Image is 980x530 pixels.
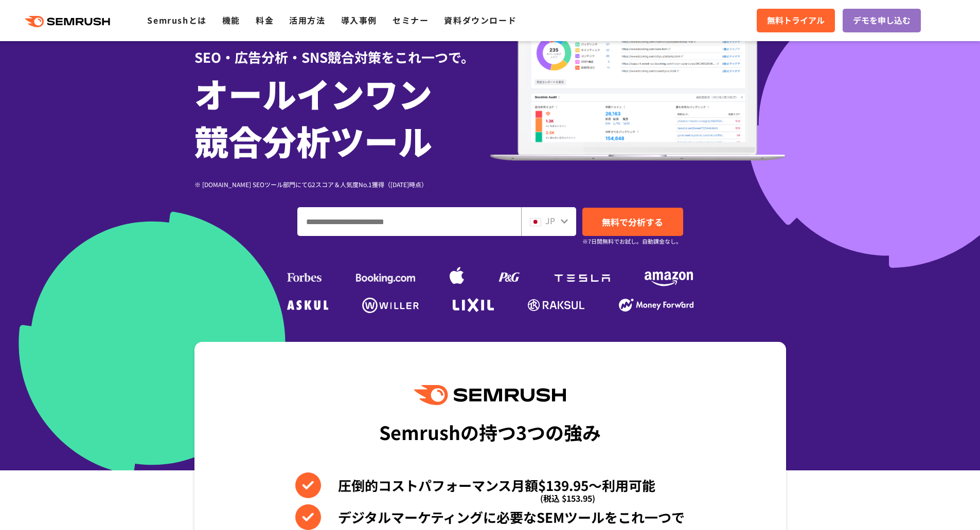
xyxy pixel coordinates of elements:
a: セミナー [393,14,429,26]
span: 無料トライアル [767,14,825,27]
span: JP [545,214,555,227]
a: 無料トライアル [757,9,835,32]
a: 資料ダウンロード [444,14,516,26]
input: ドメイン、キーワードまたはURLを入力してください [298,208,521,235]
span: 無料で分析する [602,215,663,228]
div: ※ [DOMAIN_NAME] SEOツール部門にてG2スコア＆人気度No.1獲得（[DATE]時点） [194,179,490,189]
li: 圧倒的コストパフォーマンス月額$139.95〜利用可能 [295,472,685,498]
small: ※7日間無料でお試し。自動課金なし。 [582,236,682,246]
a: 料金 [256,14,274,26]
img: Semrush [414,385,565,405]
div: SEO・広告分析・SNS競合対策をこれ一つで。 [194,31,490,67]
h1: オールインワン 競合分析ツール [194,69,490,164]
a: 無料で分析する [582,208,683,236]
span: デモを申し込む [853,14,911,27]
div: Semrushの持つ3つの強み [379,413,601,451]
span: (税込 $153.95) [540,485,595,511]
a: Semrushとは [147,14,206,26]
a: デモを申し込む [843,9,921,32]
a: 活用方法 [289,14,325,26]
a: 導入事例 [341,14,377,26]
a: 機能 [222,14,240,26]
li: デジタルマーケティングに必要なSEMツールをこれ一つで [295,504,685,530]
